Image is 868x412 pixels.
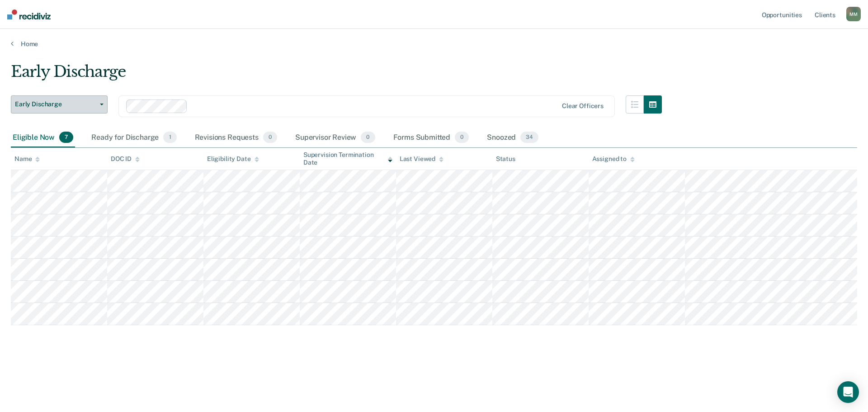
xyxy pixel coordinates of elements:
[263,132,277,143] span: 0
[846,7,861,21] button: MM
[11,95,108,114] button: Early Discharge
[361,132,375,143] span: 0
[496,155,515,163] div: Status
[520,132,538,143] span: 34
[193,128,279,148] div: Revisions Requests0
[90,128,178,148] div: Ready for Discharge1
[846,7,861,21] div: M M
[485,128,540,148] div: Snoozed34
[837,381,859,403] div: Open Intercom Messenger
[163,132,176,143] span: 1
[111,155,140,163] div: DOC ID
[400,155,443,163] div: Last Viewed
[207,155,259,163] div: Eligibility Date
[15,100,96,108] span: Early Discharge
[7,9,51,19] img: Recidiviz
[11,40,857,48] a: Home
[592,155,635,163] div: Assigned to
[303,151,392,166] div: Supervision Termination Date
[293,128,377,148] div: Supervisor Review0
[11,62,662,88] div: Early Discharge
[455,132,469,143] span: 0
[59,132,73,143] span: 7
[392,128,471,148] div: Forms Submitted0
[14,155,40,163] div: Name
[11,128,75,148] div: Eligible Now7
[562,102,604,110] div: Clear officers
